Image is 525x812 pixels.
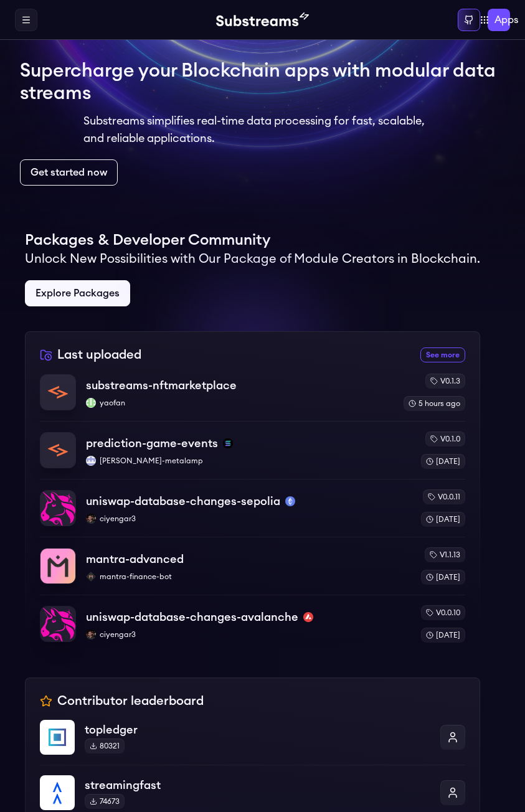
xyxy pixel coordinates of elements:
[421,628,465,643] div: [DATE]
[86,550,184,568] p: mantra-advanced
[86,608,298,626] p: uniswap-database-changes-avalanche
[421,605,465,620] div: v0.0.10
[40,374,465,421] a: substreams-nftmarketplacesubstreams-nftmarketplaceyaofanyaofanv0.1.35 hours ago
[86,398,96,408] img: yaofan
[494,12,518,27] span: Apps
[285,496,295,506] img: sepolia
[40,375,75,410] img: substreams-nftmarketplace
[86,456,411,466] p: [PERSON_NAME]-metalamp
[40,720,75,755] img: topledger
[425,432,465,446] div: v0.1.0
[86,514,411,524] p: ciyengar3
[85,794,125,809] div: 74673
[86,435,218,452] p: prediction-game-events
[303,612,313,622] img: avalanche
[421,512,465,527] div: [DATE]
[40,595,465,643] a: uniswap-database-changes-avalancheuniswap-database-changes-avalancheavalancheciyengar3ciyengar3v0...
[86,398,394,408] p: yaofan
[86,456,96,466] img: ilya-metalamp
[425,547,465,562] div: v1.1.13
[85,739,125,753] div: 80321
[85,721,430,739] p: topledger
[40,775,75,810] img: streamingfast
[40,421,465,479] a: prediction-game-eventsprediction-game-eventssolanailya-metalamp[PERSON_NAME]-metalampv0.1.0[DATE]
[83,112,442,147] p: Substreams simplifies real-time data processing for fast, scalable, and reliable applications.
[421,570,465,585] div: [DATE]
[86,377,237,394] p: substreams-nftmarketplace
[86,514,96,524] img: ciyengar3
[425,374,465,389] div: v0.1.3
[86,572,411,582] p: mantra-finance-bot
[420,347,465,362] a: See more recently uploaded packages
[40,607,75,641] img: uniswap-database-changes-avalanche
[40,537,465,595] a: mantra-advancedmantra-advancedmantra-finance-botmantra-finance-botv1.1.13[DATE]
[423,489,465,504] div: v0.0.11
[40,479,465,537] a: uniswap-database-changes-sepoliauniswap-database-changes-sepoliasepoliaciyengar3ciyengar3v0.0.11[...
[421,454,465,469] div: [DATE]
[86,630,96,640] img: ciyengar3
[216,12,308,27] img: Substream's logo
[40,433,75,468] img: prediction-game-events
[20,159,118,186] a: Get started now
[40,720,465,765] a: topledgertopledger80321
[223,438,233,448] img: solana
[404,396,465,411] div: 5 hours ago
[20,60,505,105] h1: Supercharge your Blockchain apps with modular data streams
[40,491,75,526] img: uniswap-database-changes-sepolia
[86,572,96,582] img: mantra-finance-bot
[40,549,75,583] img: mantra-advanced
[86,493,280,510] p: uniswap-database-changes-sepolia
[85,777,430,794] p: streamingfast
[86,630,411,640] p: ciyengar3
